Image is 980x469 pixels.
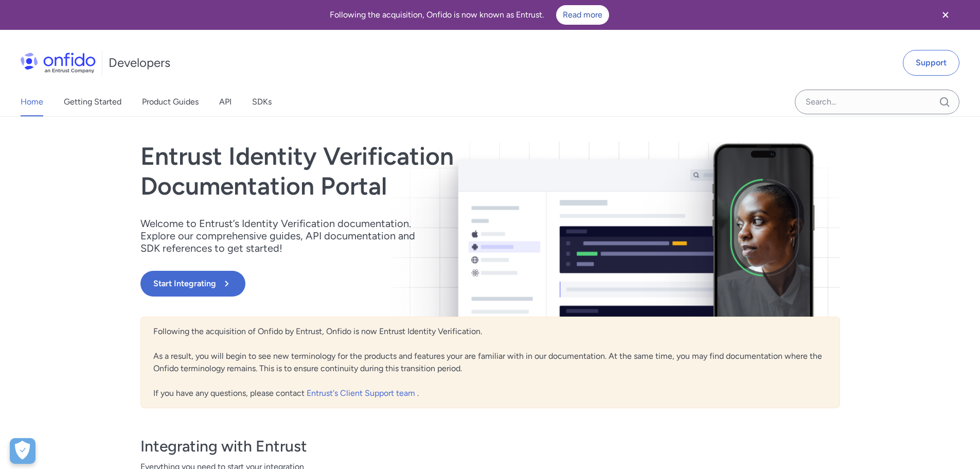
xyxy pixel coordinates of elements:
[21,88,43,116] a: Home
[939,9,952,21] svg: Close banner
[64,88,121,116] a: Getting Started
[142,88,199,116] a: Product Guides
[21,53,96,73] img: Onfido Logo
[10,438,35,464] div: Cookie Preferences
[140,271,630,297] a: Start Integrating
[219,88,231,116] a: API
[10,438,35,464] button: Open Preferences
[903,50,959,76] a: Support
[12,5,926,25] div: Following the acquisition, Onfido is now known as Entrust.
[140,142,630,201] h1: Entrust Identity Verification Documentation Portal
[140,217,429,254] p: Welcome to Entrust’s Identity Verification documentation. Explore our comprehensive guides, API d...
[307,388,417,398] a: Entrust's Client Support team
[140,436,840,457] h3: Integrating with Entrust
[252,88,272,116] a: SDKs
[109,55,170,71] h1: Developers
[140,271,245,297] button: Start Integrating
[795,90,959,114] input: Onfido search input field
[556,5,609,25] a: Read more
[140,317,840,408] div: Following the acquisition of Onfido by Entrust, Onfido is now Entrust Identity Verification. As a...
[926,2,965,28] button: Close banner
